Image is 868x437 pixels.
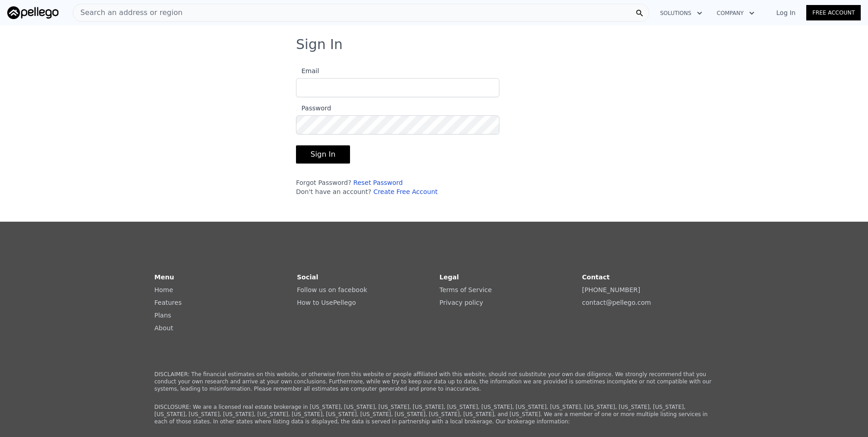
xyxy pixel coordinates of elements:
[296,67,319,74] span: Email
[296,104,331,112] span: Password
[154,403,714,425] p: DISCLOSURE: We are a licensed real estate brokerage in [US_STATE], [US_STATE], [US_STATE], [US_ST...
[582,273,610,281] strong: Contact
[439,286,492,293] a: Terms of Service
[7,6,59,19] img: Pellego
[806,5,861,20] a: Free Account
[73,7,182,18] span: Search an address or region
[296,78,499,97] input: Email
[154,299,182,306] a: Features
[154,324,173,332] a: About
[439,273,459,281] strong: Legal
[297,273,318,281] strong: Social
[297,299,356,306] a: How to UsePellego
[582,299,651,306] a: contact@pellego.com
[296,36,572,53] h3: Sign In
[653,5,710,21] button: Solutions
[439,299,483,306] a: Privacy policy
[154,273,174,281] strong: Menu
[296,115,499,134] input: Password
[582,286,640,293] a: [PHONE_NUMBER]
[297,286,367,293] a: Follow us on facebook
[154,371,714,392] p: DISCLAIMER: The financial estimates on this website, or otherwise from this website or people aff...
[765,8,806,17] a: Log In
[296,178,499,196] div: Forgot Password? Don't have an account?
[296,145,350,164] button: Sign In
[710,5,762,21] button: Company
[154,312,171,319] a: Plans
[353,179,403,186] a: Reset Password
[154,286,173,293] a: Home
[373,188,438,195] a: Create Free Account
